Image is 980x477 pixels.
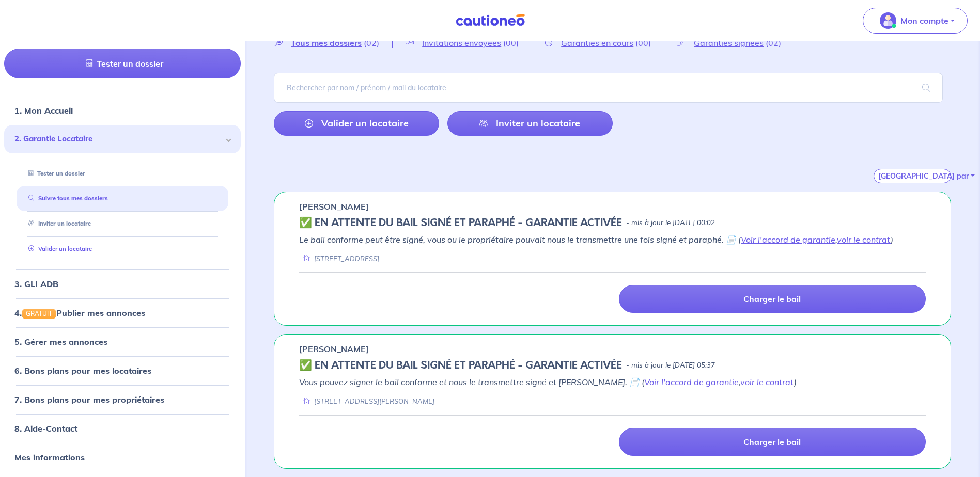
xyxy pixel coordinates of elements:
[422,38,501,48] span: Invitations envoyées
[14,423,77,434] a: 8. Aide-Contact
[274,73,943,103] input: Rechercher par nom / prénom / mail du locataire
[4,100,241,121] div: 1. Mon Accueil
[14,279,58,289] a: 3. GLI ADB
[274,38,392,47] a: Tous mes dossiers(02)
[743,294,801,304] p: Charger le bail
[4,447,241,468] div: Mes informations
[14,337,107,347] a: 5. Gérer mes annonces
[561,38,633,48] span: Garanties en cours
[14,105,73,116] a: 1. Mon Accueil
[743,437,801,447] p: Charger le bail
[880,12,896,29] img: illu_account_valid_menu.svg
[299,254,379,264] div: [STREET_ADDRESS]
[619,285,926,313] a: Charger le bail
[4,360,241,381] div: 6. Bons plans pour mes locataires
[14,365,151,376] a: 6. Bons plans pour mes locataires
[874,169,951,183] button: [GEOGRAPHIC_DATA] par
[24,195,108,202] a: Suivre tous mes dossiers
[24,170,85,177] a: Tester un dossier
[299,343,369,355] p: [PERSON_NAME]
[619,428,926,456] a: Charger le bail
[14,308,145,318] a: 4.GRATUITPublier mes annonces
[299,359,926,372] div: state: CONTRACT-SIGNED, Context: FINISHED,IS-GL-CAUTION
[14,452,85,463] a: Mes informations
[299,200,369,213] p: [PERSON_NAME]
[299,217,622,229] h5: ✅️️️ EN ATTENTE DU BAIL SIGNÉ ET PARAPHÉ - GARANTIE ACTIVÉE
[393,38,532,47] a: Invitations envoyées(00)
[14,133,223,145] span: 2. Garantie Locataire
[910,73,943,102] span: search
[635,38,651,48] span: (00)
[532,38,664,47] a: Garanties en cours(00)
[452,14,529,27] img: Cautioneo
[299,234,893,245] em: Le bail conforme peut être signé, vous ou le propriétaire pouvait nous le transmettre une fois si...
[447,111,613,136] a: Inviter un locataire
[14,394,164,405] a: 7. Bons plans pour mes propriétaires
[766,38,781,48] span: (02)
[291,38,362,48] span: Tous mes dossiers
[664,38,794,47] a: Garanties signées(02)
[4,418,241,439] div: 8. Aide-Contact
[24,220,91,228] a: Inviter un locataire
[299,377,797,387] em: Vous pouvez signer le bail conforme et nous le transmettre signé et [PERSON_NAME]. 📄 ( , )
[17,216,228,233] div: Inviter un locataire
[17,241,228,258] div: Valider un locataire
[4,389,241,410] div: 7. Bons plans pour mes propriétaires
[4,125,241,153] div: 2. Garantie Locataire
[4,331,241,352] div: 5. Gérer mes annonces
[299,396,434,406] div: [STREET_ADDRESS][PERSON_NAME]
[364,38,379,48] span: (02)
[644,377,739,387] a: Voir l'accord de garantie
[863,8,968,34] button: illu_account_valid_menu.svgMon compte
[741,234,835,245] a: Voir l'accord de garantie
[4,303,241,323] div: 4.GRATUITPublier mes annonces
[626,218,715,228] p: - mis à jour le [DATE] 00:02
[503,38,519,48] span: (00)
[4,274,241,294] div: 3. GLI ADB
[740,377,794,387] a: voir le contrat
[837,234,891,245] a: voir le contrat
[24,245,92,252] a: Valider un locataire
[4,49,241,78] a: Tester un dossier
[299,359,622,372] h5: ✅️️️ EN ATTENTE DU BAIL SIGNÉ ET PARAPHÉ - GARANTIE ACTIVÉE
[900,14,948,27] p: Mon compte
[626,360,715,371] p: - mis à jour le [DATE] 05:37
[17,165,228,182] div: Tester un dossier
[694,38,764,48] span: Garanties signées
[299,217,926,229] div: state: CONTRACT-SIGNED, Context: ,IS-GL-CAUTION
[17,190,228,208] div: Suivre tous mes dossiers
[274,111,439,136] a: Valider un locataire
